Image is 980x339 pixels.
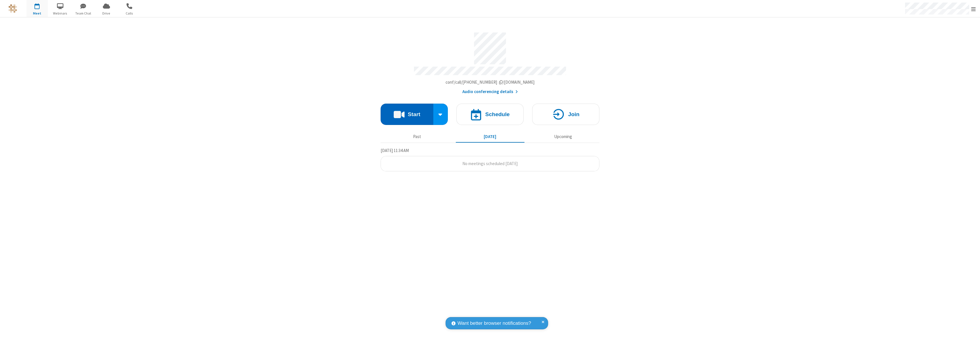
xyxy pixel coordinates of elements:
h4: Start [408,112,420,117]
button: Join [532,104,599,125]
button: Schedule [456,104,524,125]
section: Account details [381,28,599,95]
button: [DATE] [456,131,524,142]
span: [DATE] 11:34 AM [381,148,409,153]
h4: Join [568,112,579,117]
img: QA Selenium DO NOT DELETE OR CHANGE [9,4,17,13]
span: Meet [26,11,48,16]
span: No meetings scheduled [DATE] [462,161,518,166]
button: Audio conferencing details [462,89,518,95]
span: Team Chat [73,11,94,16]
span: Calls [119,11,140,16]
button: Past [383,131,452,142]
button: Upcoming [529,131,597,142]
h4: Schedule [485,112,510,117]
span: Drive [96,11,117,16]
span: Want better browser notifications? [458,320,531,327]
section: Today's Meetings [381,147,599,172]
div: Start conference options [433,104,448,125]
span: Webinars [50,11,71,16]
iframe: Chat [966,324,976,335]
button: Copy my meeting room linkCopy my meeting room link [446,79,535,86]
button: Start [381,104,433,125]
span: Copy my meeting room link [446,79,535,85]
